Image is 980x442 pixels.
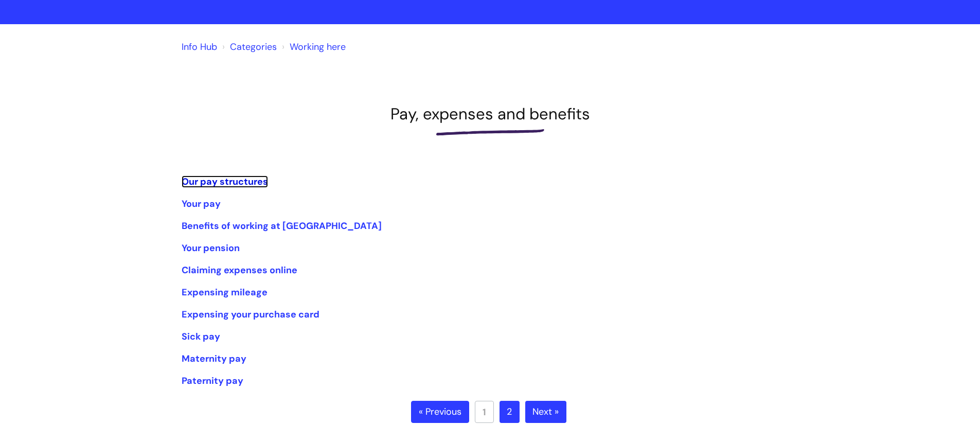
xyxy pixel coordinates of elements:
a: Expensing mileage [182,286,268,298]
a: Next » [525,401,566,423]
a: « Previous [411,401,469,423]
a: Maternity pay [182,352,246,365]
li: Working here [279,39,346,55]
a: Our pay structures [182,175,268,188]
a: 1 [475,401,494,423]
a: Categories [230,41,277,53]
a: 2 [500,401,520,423]
a: Paternity pay [182,375,243,387]
li: Solution home [220,39,277,55]
a: Benefits of working at [GEOGRAPHIC_DATA] [182,220,382,232]
a: Your pay [182,198,221,210]
a: Your pension [182,242,240,254]
a: Info Hub [182,41,217,53]
a: Sick pay [182,330,220,343]
a: Expensing your purchase card [182,308,319,321]
a: Claiming expenses online [182,264,297,276]
a: Working here [290,41,346,53]
h1: Pay, expenses and benefits [182,104,799,123]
